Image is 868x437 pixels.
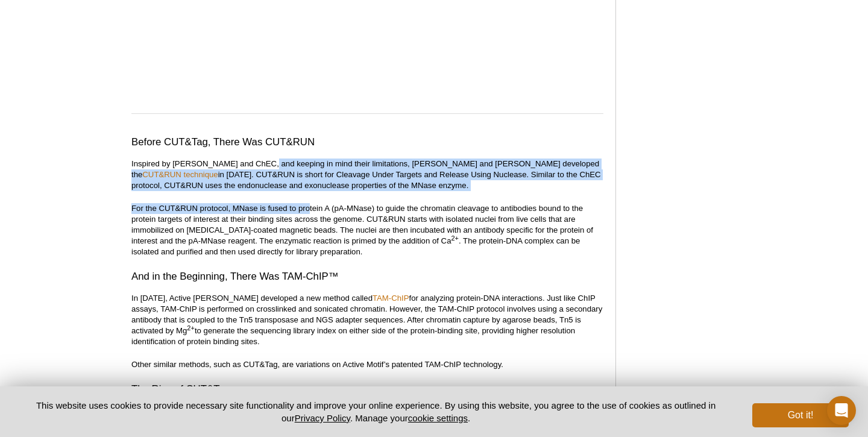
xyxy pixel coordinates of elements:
[131,359,603,370] p: Other similar methods, such as CUT&Tag, are variations on Active Motif’s patented TAM-ChIP techno...
[131,293,603,347] p: In [DATE], Active [PERSON_NAME] developed a new method called for analyzing protein-DNA interacti...
[131,269,603,284] h3: And in the Beginning, There Was TAM-ChIP™
[827,396,856,425] div: Open Intercom Messenger
[131,8,603,99] iframe: Multiple challenges of CUT&Tag (Cassidee McDonough, Kyle Tanguay)
[295,413,350,423] a: Privacy Policy
[131,203,603,257] p: For the CUT&RUN protocol, MNase is fused to protein A (pA-MNase) to guide the chromatin cleavage ...
[451,234,459,242] sup: 2+
[19,399,732,424] p: This website uses cookies to provide necessary site functionality and improve your online experie...
[408,413,468,423] button: cookie settings
[131,382,603,397] h3: The Rise of CUT&Tag
[187,324,195,332] sup: 2+
[752,403,849,427] button: Got it!
[373,294,409,303] a: TAM-ChIP
[131,159,603,191] p: Inspired by [PERSON_NAME] and ChEC, and keeping in mind their limitations, [PERSON_NAME] and [PER...
[142,170,218,179] a: CUT&RUN technique
[131,135,603,149] h3: Before CUT&Tag, There Was CUT&RUN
